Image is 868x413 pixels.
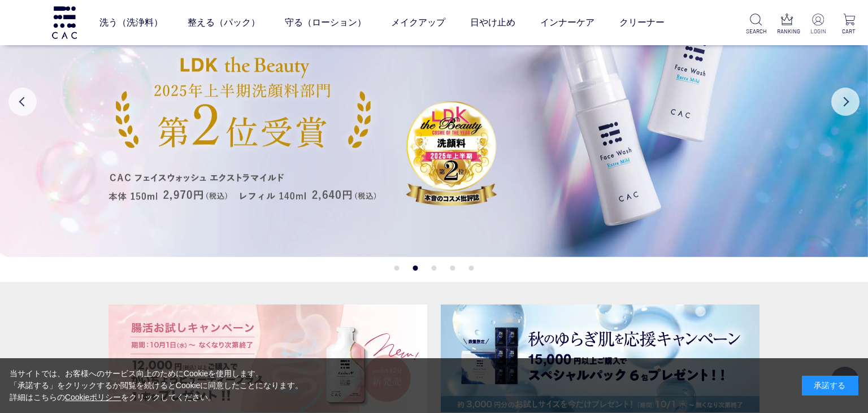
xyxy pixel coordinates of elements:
div: 当サイトでは、お客様へのサービス向上のためにCookieを使用します。 「承諾する」をクリックするか閲覧を続けるとCookieに同意したことになります。 詳細はこちらの をクリックしてください。 [10,368,303,403]
a: RANKING [777,14,797,36]
button: Previous [8,88,37,116]
button: 1 of 5 [394,266,400,271]
button: Next [831,88,860,116]
a: インナーケア [540,7,594,38]
button: 2 of 5 [413,266,418,271]
a: 整える（パック） [188,7,260,38]
a: 守る（ローション） [285,7,366,38]
a: 日やけ止め [470,7,515,38]
p: SEARCH [746,27,766,36]
a: メイクアップ [391,7,445,38]
a: LOGIN [808,14,828,36]
a: クリーナー [619,7,665,38]
p: CART [839,27,859,36]
div: 承諾する [802,376,858,395]
a: Cookieポリシー [65,393,121,402]
button: 5 of 5 [469,266,474,271]
img: 腸活お試しキャンペーン [108,305,427,412]
img: スペシャルパックお試しプレゼント [441,305,759,412]
a: SEARCH [746,14,766,36]
p: RANKING [777,27,797,36]
button: 3 of 5 [432,266,437,271]
img: logo [50,6,79,38]
button: 4 of 5 [450,266,455,271]
a: 洗う（洗浄料） [99,7,163,38]
a: CART [839,14,859,36]
p: LOGIN [808,27,828,36]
